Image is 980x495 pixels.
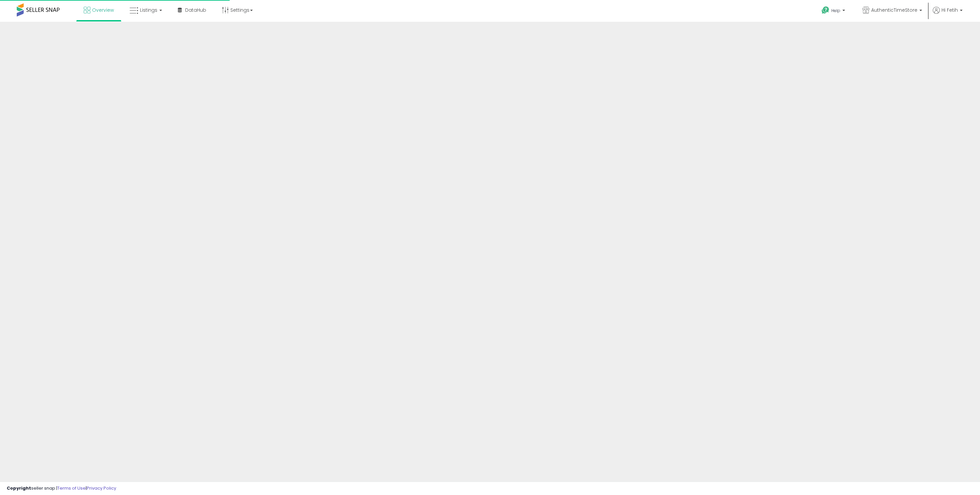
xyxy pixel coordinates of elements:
span: Hi Fetih [941,7,958,13]
i: Get Help [821,6,830,14]
span: DataHub [185,7,206,13]
span: Overview [92,7,114,13]
a: Help [816,1,852,22]
a: Hi Fetih [933,7,963,22]
span: Help [831,8,840,13]
span: AuthenticTimeStore [871,7,917,13]
span: Listings [140,7,157,13]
